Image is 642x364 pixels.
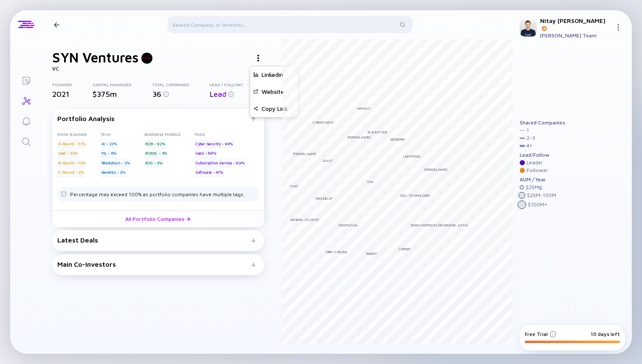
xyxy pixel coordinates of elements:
div: Genetics - 3% [101,168,126,177]
div: $ 25M [526,184,542,190]
div: B2B - 92% [144,139,166,148]
div: AI - 22% [101,139,118,148]
img: Info for Lead / Follow? [228,91,234,97]
div: Capital Managed [93,82,152,87]
a: Search [10,131,42,151]
img: SYN Ventures Website [253,89,258,94]
div: $ 100M + [528,202,547,208]
div: B-Round - 13% [57,158,86,167]
div: [PERSON_NAME] [347,135,371,139]
div: Shared Companies [520,120,565,126]
div: [PERSON_NAME] Team [540,32,611,39]
div: A-Round - 51% [57,139,86,148]
div: Cyber Security - 94% [194,139,234,148]
div: Direct Round [326,250,347,254]
img: Investor Actions [257,55,259,62]
div: Linkedin [250,66,298,83]
a: Reminders [10,110,42,131]
div: Insight [366,251,377,256]
div: Leader [527,160,543,166]
div: Portfolio Analysis [57,115,251,122]
a: Lists [10,70,42,90]
div: Ground Up [315,196,332,200]
div: Bessemer [391,137,405,141]
div: Subscription Service - 69% [194,158,245,167]
div: Glilot [323,158,333,163]
div: Seed - 33% [57,149,79,158]
div: AUM / Year [520,177,565,183]
img: Info for Total Companies [163,91,169,97]
div: SaaS - 86% [194,149,217,158]
div: Total Companies [152,82,210,87]
div: Flint [290,184,298,188]
div: ≤ [539,184,542,190]
div: Hanaco [358,106,370,110]
div: 2 - 3 [527,135,535,141]
span: Lead [210,90,226,99]
img: Nitay Profile Picture [520,20,537,37]
div: C-Round - 3% [57,168,84,177]
img: Menu [615,24,622,31]
div: [PERSON_NAME] [293,152,316,156]
div: ML - 6% [101,149,118,158]
div: Cyberstarts [313,120,333,124]
div: Latest Deals [57,236,251,244]
div: VC [52,65,264,72]
div: B2B2C - 3% [144,149,168,158]
div: Lead / Follow? [210,82,264,87]
div: Lightspeed [403,154,420,158]
div: SYN [367,180,373,184]
div: B2G - 3% [144,158,163,167]
div: Website [250,83,298,100]
div: Lead/Follow [520,152,565,158]
div: 10 days left [591,331,620,337]
a: All Portfolio Companies [52,210,264,227]
div: Corner [399,247,410,251]
img: SYN Ventures Linkedin Page [253,72,258,77]
div: Tags [194,132,259,137]
span: 36 [152,90,161,99]
div: Nitay [PERSON_NAME] [540,17,611,31]
div: 1 [527,127,529,133]
div: Business Models [144,132,194,137]
div: Blackstone [368,130,387,134]
div: Israeli Mapped in [GEOGRAPHIC_DATA] [411,223,468,227]
div: [PERSON_NAME] [424,167,448,172]
div: Founded [52,82,93,87]
div: $375m [93,90,152,99]
div: Software - 47% [194,168,224,177]
a: Investor Map [10,90,42,110]
div: $ 25M - 100M [527,192,556,198]
div: Free Trial [525,331,556,337]
div: Copy Link [250,100,298,117]
div: Blockchain - 3% [101,158,131,167]
div: Tech [101,132,145,137]
img: Share SYN Ventures Investor Page Link [253,106,258,111]
div: Percentage may exceed 100% as portfolio companies have multiple tags. [70,191,245,198]
div: Main Co-Investors [57,260,251,268]
div: 2021 [52,90,93,99]
div: Dell Technologies [400,193,430,198]
div: Follower [527,167,548,173]
div: MassMutual [338,223,358,227]
div: General Atlantic [290,217,319,222]
div: Main rounds [57,132,101,137]
h1: SYN Ventures [52,49,138,65]
img: Tags Dislacimer info icon [61,191,67,197]
div: 4 + [527,143,532,149]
